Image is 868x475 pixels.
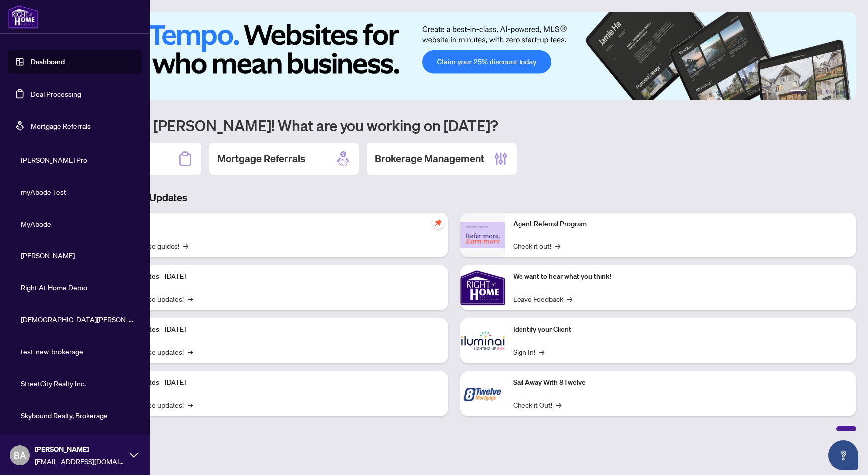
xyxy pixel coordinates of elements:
span: BA [14,448,26,462]
img: logo [8,5,39,29]
button: 5 [834,90,838,94]
button: 4 [826,90,830,94]
a: Sign In!→ [513,346,544,357]
span: pushpin [432,217,444,229]
span: [EMAIL_ADDRESS][DOMAIN_NAME] [35,456,125,467]
a: Mortgage Referrals [31,121,91,130]
span: → [188,399,193,410]
span: Skybound Realty, Brokerage [21,410,135,421]
a: Dashboard [31,57,65,66]
a: Leave Feedback→ [513,293,572,304]
a: Deal Processing [31,89,81,98]
span: Right At Home Demo [21,282,135,293]
p: Sail Away With 8Twelve [513,377,849,388]
p: Platform Updates - [DATE] [105,324,440,335]
span: MyAbode [21,218,135,229]
a: Check it out!→ [513,240,560,251]
img: Slide 0 [52,12,856,100]
span: → [555,240,560,251]
button: Open asap [828,440,858,470]
h1: Welcome back [PERSON_NAME]! What are you working on [DATE]? [52,116,856,135]
span: test-new-brokerage [21,346,135,357]
h3: Brokerage & Industry Updates [52,191,856,205]
p: Platform Updates - [DATE] [105,377,440,388]
p: Self-Help [105,219,440,230]
h2: Mortgage Referrals [217,152,305,166]
p: Agent Referral Program [513,219,849,230]
img: We want to hear what you think! [460,265,505,310]
span: [PERSON_NAME] [35,444,125,455]
p: Platform Updates - [DATE] [105,271,440,282]
span: myAbode Test [21,186,135,197]
span: → [183,240,188,251]
button: 1 [790,90,806,94]
img: Sail Away With 8Twelve [460,371,505,416]
p: We want to hear what you think! [513,271,849,282]
img: Identify your Client [460,318,505,363]
span: StreetCity Realty Inc. [21,378,135,389]
span: → [567,293,572,304]
span: → [556,399,561,410]
span: [PERSON_NAME] [21,250,135,261]
p: Identify your Client [513,324,849,335]
h2: Brokerage Management [375,152,484,166]
button: 6 [842,90,846,94]
button: 2 [810,90,814,94]
span: → [539,346,544,357]
span: [PERSON_NAME] Pro [21,154,135,165]
span: → [188,293,193,304]
span: [DEMOGRAPHIC_DATA][PERSON_NAME] Realty [21,314,135,325]
span: → [188,346,193,357]
a: Check it Out!→ [513,399,561,410]
button: 3 [818,90,822,94]
img: Agent Referral Program [460,222,505,249]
